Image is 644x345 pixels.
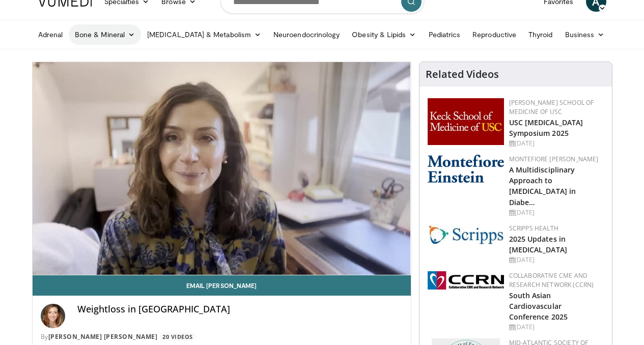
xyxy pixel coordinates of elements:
a: USC [MEDICAL_DATA] Symposium 2025 [509,118,583,138]
img: c9f2b0b7-b02a-4276-a72a-b0cbb4230bc1.jpg.150x105_q85_autocrop_double_scale_upscale_version-0.2.jpg [428,224,504,245]
div: By [41,332,403,341]
a: 2025 Updates in [MEDICAL_DATA] [509,234,567,254]
a: Adrenal [32,24,69,45]
img: Avatar [41,304,65,328]
h4: Weightloss in [GEOGRAPHIC_DATA] [77,304,403,315]
div: [DATE] [509,323,604,332]
div: [DATE] [509,208,604,217]
img: b0142b4c-93a1-4b58-8f91-5265c282693c.png.150x105_q85_autocrop_double_scale_upscale_version-0.2.png [428,155,504,183]
a: Email [PERSON_NAME] [33,275,411,296]
img: 7b941f1f-d101-407a-8bfa-07bd47db01ba.png.150x105_q85_autocrop_double_scale_upscale_version-0.2.jpg [428,98,504,145]
a: [PERSON_NAME] School of Medicine of USC [509,98,594,116]
div: [DATE] [509,139,604,148]
img: a04ee3ba-8487-4636-b0fb-5e8d268f3737.png.150x105_q85_autocrop_double_scale_upscale_version-0.2.png [428,271,504,290]
a: Neuroendocrinology [267,24,346,45]
a: [PERSON_NAME] [PERSON_NAME] [48,332,158,341]
a: Obesity & Lipids [346,24,422,45]
a: 20 Videos [159,332,197,341]
a: Business [559,24,611,45]
h4: Related Videos [426,68,499,80]
a: Montefiore [PERSON_NAME] [509,155,599,163]
a: Thyroid [522,24,559,45]
a: Collaborative CME and Research Network (CCRN) [509,271,594,289]
a: Pediatrics [423,24,467,45]
div: [DATE] [509,255,604,265]
a: Reproductive [466,24,522,45]
video-js: Video Player [33,62,411,275]
a: Scripps Health [509,224,558,233]
a: Bone & Mineral [69,24,141,45]
a: South Asian Cardiovascular Conference 2025 [509,291,568,322]
a: A Multidisciplinary Approach to [MEDICAL_DATA] in Diabe… [509,165,576,207]
a: [MEDICAL_DATA] & Metabolism [141,24,267,45]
